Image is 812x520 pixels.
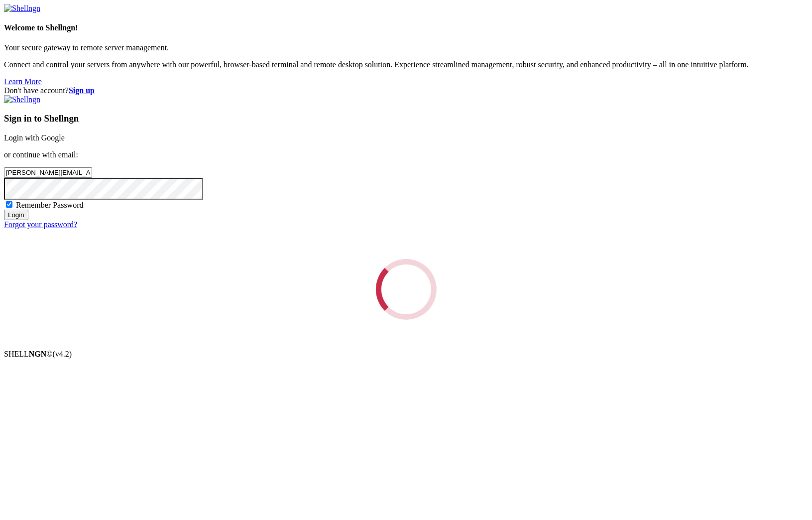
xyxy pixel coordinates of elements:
div: Don't have account? [4,86,808,95]
span: 4.2.0 [53,350,72,358]
a: Forgot your password? [4,220,77,229]
span: Remember Password [16,201,84,209]
p: Your secure gateway to remote server management. [4,43,808,52]
div: Loading... [368,252,444,327]
img: Shellngn [4,95,40,104]
input: Email address [4,167,92,178]
span: SHELL © [4,350,72,358]
a: Sign up [69,86,95,95]
b: NGN [29,350,47,358]
a: Login with Google [4,133,65,142]
h4: Welcome to Shellngn! [4,23,808,32]
img: Shellngn [4,4,40,13]
h3: Sign in to Shellngn [4,113,808,124]
input: Remember Password [6,201,12,208]
input: Login [4,210,28,220]
a: Learn More [4,77,42,86]
p: Connect and control your servers from anywhere with our powerful, browser-based terminal and remo... [4,60,808,69]
p: or continue with email: [4,150,808,159]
